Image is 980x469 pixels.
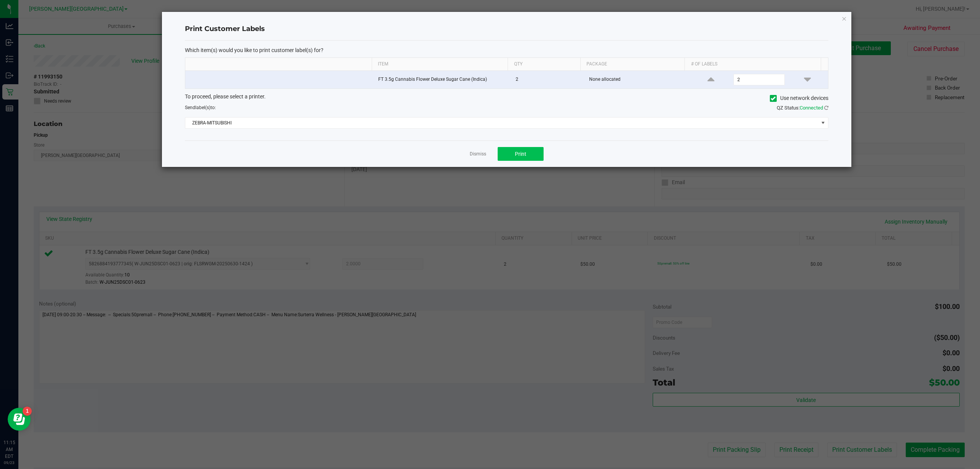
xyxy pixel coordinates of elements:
span: label(s) [195,105,211,110]
span: ZEBRA-MITSUBISHI [185,118,818,128]
p: Which item(s) would you like to print customer label(s) for? [185,47,828,54]
label: Use network devices [770,94,828,102]
a: Dismiss [470,151,486,157]
td: FT 3.5g Cannabis Flower Deluxe Sugar Cane (Indica) [374,71,511,88]
td: None allocated [585,71,690,88]
span: QZ Status: [777,105,828,111]
th: Qty [508,58,580,71]
iframe: Resource center [8,408,31,431]
td: 2 [511,71,585,88]
span: Connected [800,105,823,111]
th: Package [580,58,685,71]
div: To proceed, please select a printer. [179,93,834,104]
span: Send to: [185,105,216,110]
th: Item [372,58,508,71]
th: # of labels [684,58,821,71]
h4: Print Customer Labels [185,24,828,34]
span: Print [515,151,526,157]
iframe: Resource center unread badge [23,407,32,416]
button: Print [498,147,544,161]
